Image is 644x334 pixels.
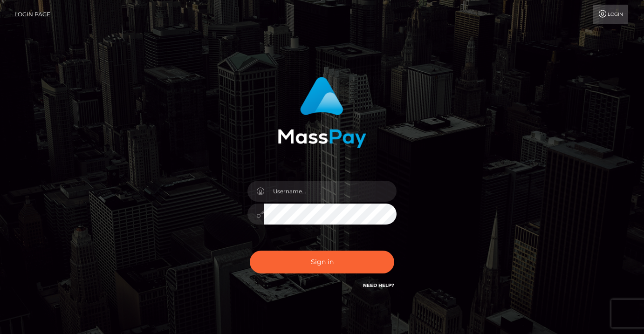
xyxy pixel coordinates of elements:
a: Need Help? [363,282,394,288]
input: Username... [264,181,397,202]
img: MassPay Login [278,77,366,148]
button: Sign in [250,251,394,273]
a: Login [593,5,628,24]
a: Login Page [14,5,50,24]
